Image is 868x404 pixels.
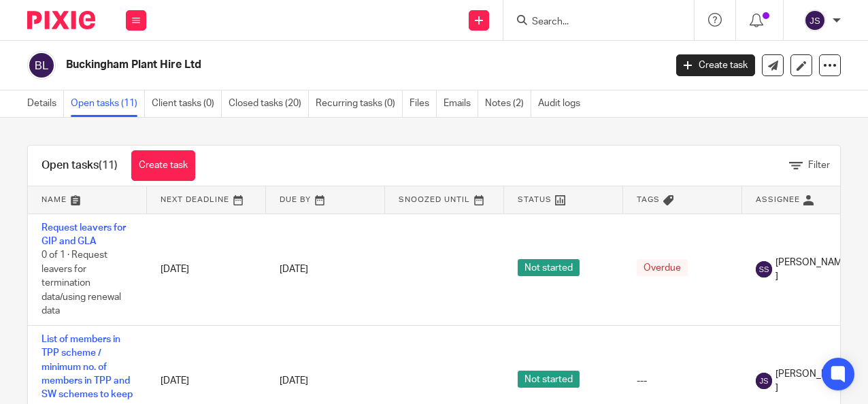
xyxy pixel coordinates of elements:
a: Create task [131,150,195,181]
span: Filter [808,161,830,170]
a: Notes (2) [485,90,531,117]
a: Open tasks (11) [71,90,145,117]
img: svg%3E [756,261,772,277]
span: Not started [518,259,580,276]
a: Emails [444,90,478,117]
span: Overdue [637,259,688,276]
a: Closed tasks (20) [229,90,309,117]
a: Files [410,90,437,117]
a: Create task [676,54,755,76]
span: Not started [518,371,580,388]
span: Snoozed Until [399,196,470,203]
a: Recurring tasks (0) [316,90,403,117]
a: Client tasks (0) [152,90,222,117]
a: Audit logs [538,90,587,117]
a: Details [27,90,64,117]
span: [PERSON_NAME] [775,256,848,284]
span: (11) [99,160,118,171]
td: [DATE] [147,214,266,326]
div: --- [637,374,729,388]
a: Request leavers for GIP and GLA [41,223,126,246]
span: [DATE] [280,376,308,386]
img: svg%3E [756,373,772,389]
img: svg%3E [27,51,56,80]
h1: Open tasks [41,158,118,173]
span: [DATE] [280,265,308,274]
img: svg%3E [804,10,826,31]
span: 0 of 1 · Request leavers for termination data/using renewal data [41,250,121,316]
span: Tags [637,196,660,203]
h2: Buckingham Plant Hire Ltd [66,58,538,72]
span: [PERSON_NAME] [775,367,848,395]
input: Search [531,16,653,29]
span: Status [518,196,552,203]
img: Pixie [27,11,95,29]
